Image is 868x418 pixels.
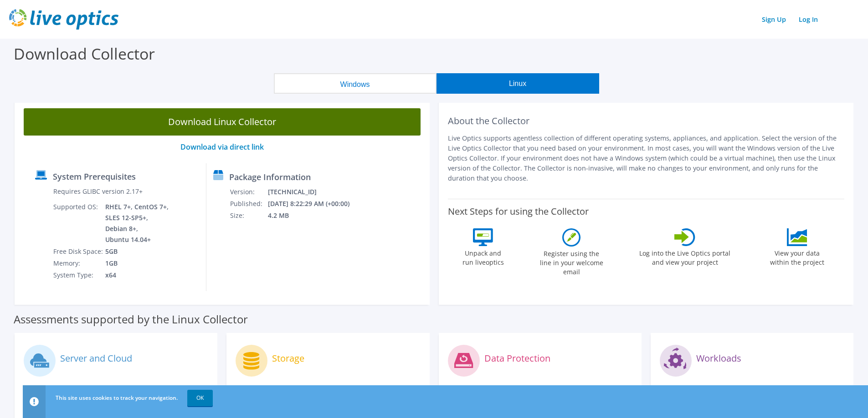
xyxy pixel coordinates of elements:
td: [DATE] 8:22:29 AM (+00:00) [267,198,362,210]
a: Sign Up [757,13,791,26]
p: Live Optics supports agentless collection of different operating systems, appliances, and applica... [448,133,845,183]
td: Version: [230,186,267,198]
td: Size: [230,210,267,222]
label: Next Steps for using the Collector [448,206,589,217]
label: Unpack and run liveoptics [462,246,504,267]
td: x64 [105,269,170,281]
button: Linux [437,73,599,94]
a: Download via direct link [180,142,264,152]
td: 4.2 MB [267,210,362,222]
a: OK [187,390,213,406]
span: This site uses cookies to track your navigation. [56,394,178,402]
td: RHEL 7+, CentOS 7+, SLES 12-SP5+, Debian 8+, Ubuntu 14.04+ [105,201,170,246]
label: Register using the line in your welcome email [537,247,606,277]
td: 1GB [105,257,170,269]
label: Server and Cloud [60,354,132,363]
label: Data Protection [484,354,550,363]
td: Supported OS: [53,201,105,246]
label: Download Collector [14,43,155,64]
label: View your data within the project [764,246,830,267]
td: Memory: [53,257,105,269]
label: Package Information [229,172,311,181]
button: Windows [274,73,437,94]
td: Published: [230,198,267,210]
a: Log In [794,13,822,26]
label: Storage [272,354,304,363]
label: Workloads [696,354,741,363]
label: System Prerequisites [53,172,136,181]
a: Download Linux Collector [24,108,421,136]
td: [TECHNICAL_ID] [267,186,362,198]
td: System Type: [53,269,105,281]
label: Log into the Live Optics portal and view your project [639,246,731,267]
label: Requires GLIBC version 2.17+ [53,187,143,196]
td: 5GB [105,246,170,257]
td: Free Disk Space: [53,246,105,257]
label: Assessments supported by the Linux Collector [14,315,248,324]
img: live_optics_svg.svg [9,9,118,30]
h2: About the Collector [448,116,845,126]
